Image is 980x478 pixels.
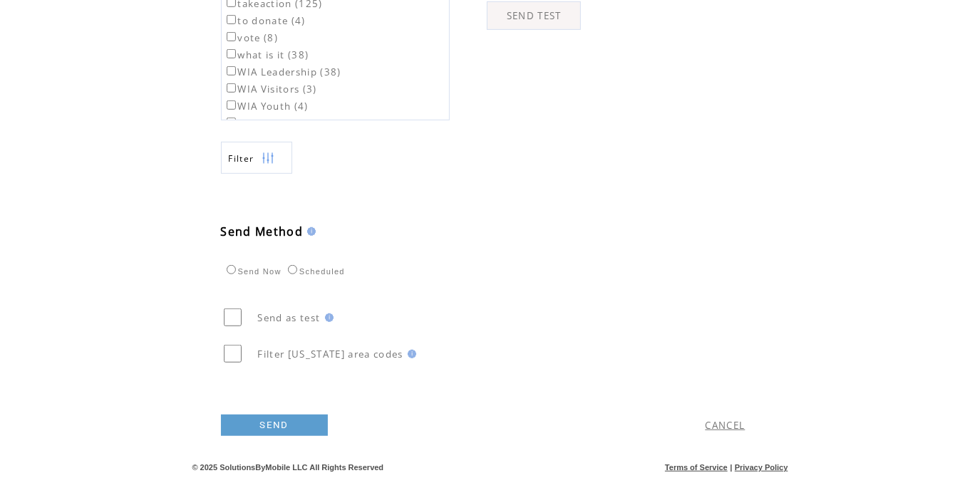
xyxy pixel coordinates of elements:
input: what is it (38) [227,49,236,58]
label: Send Now [223,267,282,276]
span: Filter [US_STATE] area codes [258,348,403,360]
label: to donate (4) [224,14,306,27]
input: Send Now [227,265,236,274]
label: Scheduled [284,267,345,276]
label: wiachoir (16) [224,117,305,130]
img: filters.png [262,142,274,175]
a: CANCEL [706,419,746,432]
label: WIA Youth (4) [224,100,309,113]
input: WIA Youth (4) [227,100,236,110]
input: vote (8) [227,32,236,41]
label: WIA Visitors (3) [224,83,317,95]
img: help.gif [403,350,416,358]
input: to donate (4) [227,15,236,24]
span: © 2025 SolutionsByMobile LLC All Rights Reserved [192,463,384,472]
label: what is it (38) [224,48,309,61]
span: | [730,463,732,472]
span: Send Method [221,224,304,239]
label: vote (8) [224,31,279,44]
label: WIA Leadership (38) [224,66,341,78]
a: SEND [221,415,328,436]
a: Filter [221,142,292,174]
a: SEND TEST [487,1,581,30]
a: Terms of Service [665,463,728,472]
input: WIA Visitors (3) [227,83,236,93]
input: wiachoir (16) [227,118,236,127]
img: help.gif [303,227,316,236]
input: Scheduled [288,265,297,274]
a: Privacy Policy [735,463,788,472]
span: Show filters [229,152,254,165]
span: Send as test [258,311,321,324]
img: help.gif [321,313,334,322]
input: WIA Leadership (38) [227,66,236,76]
